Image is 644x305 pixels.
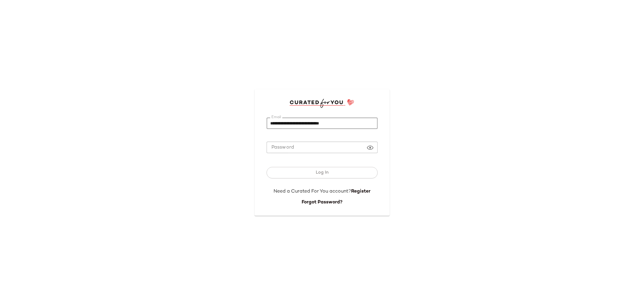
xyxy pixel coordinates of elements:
span: Need a Curated For You account? [274,189,351,194]
a: Forgot Password? [302,200,342,205]
span: Log In [316,170,328,175]
img: cfy_login_logo.DGdB1djN.svg [290,99,354,108]
a: Register [351,189,370,194]
button: Log In [267,167,378,178]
